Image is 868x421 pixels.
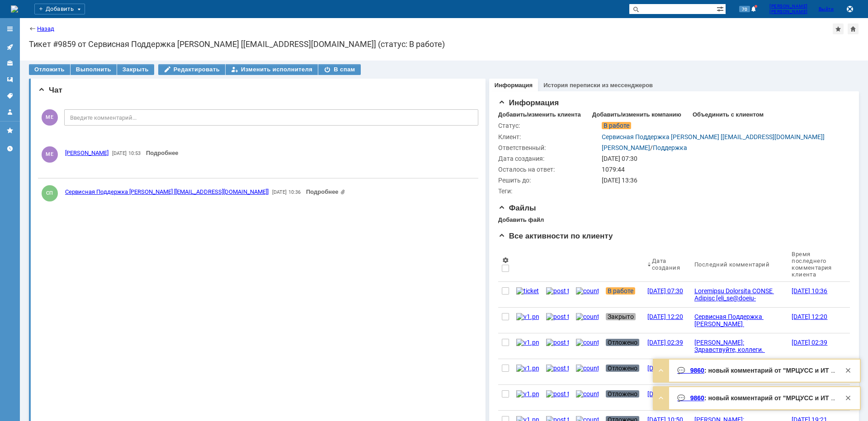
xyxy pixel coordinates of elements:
a: [DATE] 12:20 [788,308,843,333]
img: v1.png [516,339,539,346]
div: Сделать домашней страницей [848,23,859,34]
span: [DATE] [112,150,127,156]
img: v1.png [516,365,539,372]
th: Дата создания [644,247,691,282]
span: В работе [602,122,631,129]
a: История переписки из мессенджеров [543,82,653,89]
span: 10:36 [288,189,301,195]
div: [DATE] 13:37 [647,390,683,398]
a: Loremipsu Dolorsita CONSE Adipisc [eli_se@doeiu-tempori.ut]: Laboree, Doloremag aliquae adminim V... [691,282,788,307]
img: post ticket.png [546,287,569,295]
a: Отложено [602,359,644,384]
div: Время последнего комментария клиента [792,251,832,278]
img: counter.png [576,365,599,372]
img: post ticket.png [546,390,569,398]
span: [PERSON_NAME] [65,150,108,156]
a: v1.png [513,385,542,410]
a: v1.png [513,308,542,333]
span: Настройки [502,257,509,264]
a: counter.png [572,282,602,307]
div: Закрыть [843,365,854,376]
span: [PERSON_NAME] [769,4,808,9]
img: post ticket.png [546,339,569,346]
div: Теги: [498,187,600,195]
a: counter.png [572,359,602,384]
a: Сервисная Поддержка [PERSON_NAME] [[EMAIL_ADDRESS][DOMAIN_NAME]] [65,187,269,196]
span: Чат [38,86,62,94]
img: ticket_notification.png [516,287,539,295]
img: post ticket.png [546,313,569,320]
a: [PERSON_NAME] [65,149,108,158]
span: Сервисная Поддержка [PERSON_NAME] [[EMAIL_ADDRESS][DOMAIN_NAME]] [65,188,269,195]
img: logo [11,5,18,13]
span: [DATE] [272,189,287,195]
strong: 💬 9860 [677,367,704,374]
a: Закрыто [602,308,644,333]
a: Шаблоны комментариев [3,72,17,87]
a: v1.png [513,333,542,359]
div: Ответственный: [498,144,600,151]
div: Решить до: [498,177,600,184]
a: counter.png [572,333,602,359]
div: Дата создания: [498,155,600,162]
a: Подробнее [146,150,179,156]
div: Тикет #9859 от Сервисная Поддержка [PERSON_NAME] [[EMAIL_ADDRESS][DOMAIN_NAME]] (статус: В работе) [29,40,859,49]
div: Добавить/изменить компанию [592,111,681,118]
a: Назад [37,25,54,32]
div: [DATE] 10:36 [792,287,827,295]
a: В работе [602,282,644,307]
a: [DATE] 12:20 [644,308,691,333]
span: [DATE] 13:36 [602,177,637,184]
div: / [602,144,687,151]
a: counter.png [572,385,602,410]
a: post ticket.png [542,359,572,384]
div: Добавить файл [498,216,544,224]
a: Активности [3,40,17,54]
a: Теги [3,89,17,103]
button: Сохранить лог [844,4,855,14]
a: [DATE] 10:36 [788,282,843,307]
div: Осталось на ответ: [498,166,600,173]
a: Сервисная Поддержка [PERSON_NAME] [[EMAIL_ADDRESS][DOMAIN_NAME]] [602,133,825,140]
th: Время последнего комментария клиента [788,247,843,282]
span: МЕ [42,109,58,126]
a: Поддержка [653,144,687,151]
a: Мой профиль [3,105,17,119]
a: Информация [495,82,533,89]
a: Перейти на домашнюю страницу [11,5,18,13]
div: Добавить/изменить клиента [498,111,581,118]
span: Все активности по клиенту [498,232,613,240]
a: Прикреплены файлы: graycol.gif, pic00153.gif, ecblank.gif [306,188,345,195]
img: post ticket.png [546,365,569,372]
img: counter.png [576,287,599,295]
a: v1.png [513,359,542,384]
div: Дата создания [652,257,680,271]
a: [PERSON_NAME] [602,144,650,151]
div: Добавить [34,4,85,14]
span: 70 [739,6,750,12]
span: 10:53 [128,150,141,156]
a: post ticket.png [542,308,572,333]
div: [DATE] 03:32 [647,365,683,372]
div: [DATE] 02:39 [647,339,683,346]
a: post ticket.png [542,282,572,307]
div: Закрыть [843,393,854,403]
a: [DATE] 13:37 [644,385,691,410]
div: Развернуть [656,365,666,376]
span: Отложено [606,365,639,372]
span: Закрыто [606,313,636,320]
div: [DATE] 02:39 [792,339,827,346]
span: [PERSON_NAME] [769,9,808,14]
img: counter.png [576,390,599,398]
a: 💬 9860 [677,394,704,402]
span: Файлы [498,204,536,212]
div: Развернуть [656,393,666,403]
div: [DATE] 12:20 [792,313,827,320]
a: post ticket.png [542,385,572,410]
a: [DATE] 07:30 [644,282,691,307]
img: counter.png [576,313,599,320]
a: post ticket.png [542,333,572,359]
div: [DATE] 12:20 [647,313,683,320]
a: [DATE] 03:32 [644,359,691,384]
